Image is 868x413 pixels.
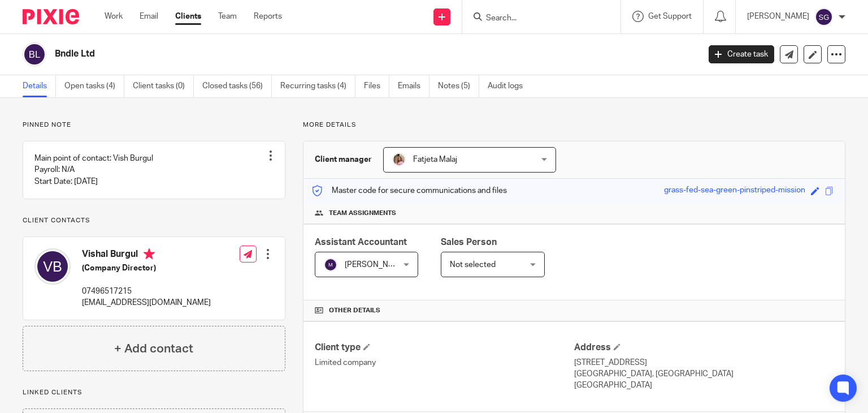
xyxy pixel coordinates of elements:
img: svg%3E [34,248,71,285]
h4: + Add contact [114,340,193,358]
h3: Client manager [315,154,372,165]
span: Get Support [648,12,692,20]
span: Fatjeta Malaj [413,156,457,164]
img: MicrosoftTeams-image%20(5).png [392,153,406,166]
span: Not selected [450,261,496,269]
a: Email [140,11,158,22]
p: [GEOGRAPHIC_DATA], [GEOGRAPHIC_DATA] [574,368,834,380]
a: Notes (5) [438,75,479,97]
p: Master code for secure communications and files [312,185,507,196]
h5: (Company Director) [82,263,211,274]
a: Files [364,75,389,97]
a: Work [105,11,123,22]
p: Client contacts [23,216,285,225]
p: [PERSON_NAME] [747,11,809,22]
span: Team assignments [329,209,396,218]
a: Team [218,11,237,22]
p: 07496517215 [82,286,211,297]
span: Sales Person [441,238,497,247]
img: svg%3E [815,8,833,26]
img: svg%3E [23,42,46,66]
img: Pixie [23,9,79,24]
p: [EMAIL_ADDRESS][DOMAIN_NAME] [82,297,211,308]
h4: Address [574,342,834,354]
a: Client tasks (0) [133,75,194,97]
a: Reports [254,11,282,22]
a: Closed tasks (56) [202,75,272,97]
a: Clients [175,11,201,22]
a: Audit logs [488,75,531,97]
span: [PERSON_NAME] [345,261,407,269]
i: Primary [144,248,155,260]
p: Pinned note [23,121,285,130]
p: [STREET_ADDRESS] [574,357,834,368]
h2: Bndle Ltd [55,48,565,60]
h4: Vishal Burgul [82,248,211,263]
p: [GEOGRAPHIC_DATA] [574,380,834,391]
a: Recurring tasks (4) [280,75,355,97]
a: Emails [398,75,429,97]
a: Details [23,75,56,97]
span: Other details [329,306,380,315]
p: More details [303,121,845,130]
span: Assistant Accountant [315,238,407,247]
h4: Client type [315,342,574,354]
img: svg%3E [324,258,337,272]
a: Create task [709,45,774,63]
a: Open tasks (4) [64,75,124,97]
p: Linked clients [23,388,285,397]
p: Limited company [315,357,574,368]
input: Search [485,14,587,24]
div: grass-fed-sea-green-pinstriped-mission [664,184,805,197]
